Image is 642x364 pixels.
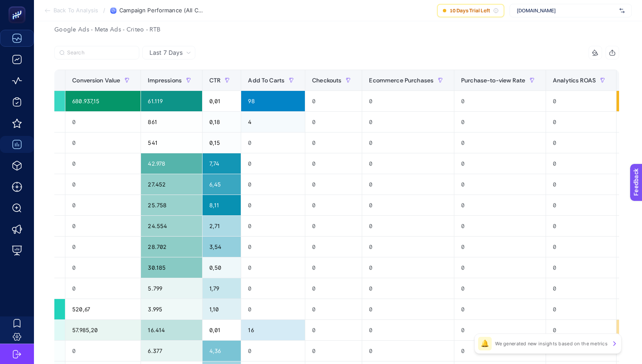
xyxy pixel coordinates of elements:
[141,216,202,236] div: 24.554
[113,286,142,292] span: Messages
[454,320,546,340] div: 0
[248,77,284,84] span: Add To Carts
[362,153,454,174] div: 0
[546,133,616,153] div: 0
[103,7,105,14] span: /
[241,341,305,361] div: 0
[65,299,141,319] div: 520,67
[454,237,546,257] div: 0
[546,112,616,132] div: 0
[305,278,362,299] div: 0
[141,91,202,111] div: 61.119
[85,265,170,299] button: Messages
[241,216,305,236] div: 0
[65,216,141,236] div: 0
[17,116,142,125] div: We will reply as soon as we can
[203,153,241,174] div: 7,74
[362,257,454,278] div: 0
[149,48,183,57] span: Last 7 Days
[362,320,454,340] div: 0
[65,341,141,361] div: 0
[65,112,141,132] div: 0
[461,77,525,84] span: Purchase-to-view Rate
[241,278,305,299] div: 0
[454,174,546,195] div: 0
[362,341,454,361] div: 0
[203,174,241,195] div: 6,45
[546,153,616,174] div: 0
[203,257,241,278] div: 0,50
[241,237,305,257] div: 0
[203,195,241,215] div: 8,11
[241,112,305,132] div: 4
[203,216,241,236] div: 2,71
[546,195,616,215] div: 0
[33,286,52,292] span: Home
[17,75,153,89] p: How can we help?
[65,195,141,215] div: 0
[454,216,546,236] div: 0
[241,133,305,153] div: 0
[362,195,454,215] div: 0
[65,320,141,340] div: 57.985,20
[146,14,161,29] div: Close
[65,257,141,278] div: 0
[305,153,362,174] div: 0
[48,24,626,36] div: Google Ads - Meta Ads - Criteo - RTB
[209,77,220,84] span: CTR
[454,91,546,111] div: 0
[241,153,305,174] div: 0
[115,14,132,31] img: Profile image for Sahin
[546,320,616,340] div: 0
[141,341,202,361] div: 6.377
[478,337,492,350] div: 🔔
[454,257,546,278] div: 0
[141,112,202,132] div: 861
[305,91,362,111] div: 0
[241,299,305,319] div: 0
[305,195,362,215] div: 0
[141,257,202,278] div: 30.185
[305,341,362,361] div: 0
[454,133,546,153] div: 0
[305,216,362,236] div: 0
[362,237,454,257] div: 0
[203,91,241,111] div: 0,01
[619,6,625,15] img: svg%3e
[546,237,616,257] div: 0
[148,77,182,84] span: Impressions
[17,107,142,116] div: Send us a message
[454,341,546,361] div: 0
[305,112,362,132] div: 0
[65,237,141,257] div: 0
[5,3,32,9] span: Feedback
[305,237,362,257] div: 0
[546,299,616,319] div: 0
[362,216,454,236] div: 0
[312,77,341,84] span: Checkouts
[495,340,608,347] p: We generated new insights based on the metrics
[450,7,490,14] span: 10 Days Trial Left
[546,174,616,195] div: 0
[517,7,616,14] span: [DOMAIN_NAME]
[17,16,64,30] img: logo
[546,278,616,299] div: 0
[65,153,141,174] div: 0
[454,278,546,299] div: 0
[305,257,362,278] div: 0
[241,91,305,111] div: 98
[141,174,202,195] div: 27.452
[53,7,98,14] span: Back To Analysis
[141,133,202,153] div: 541
[241,257,305,278] div: 0
[553,77,596,84] span: Analytics ROAS
[362,278,454,299] div: 0
[305,299,362,319] div: 0
[546,216,616,236] div: 0
[119,7,204,14] span: Campaign Performance (All Channel)
[362,133,454,153] div: 0
[67,50,134,56] input: Search
[241,320,305,340] div: 16
[65,91,141,111] div: 680.937,15
[141,153,202,174] div: 42.978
